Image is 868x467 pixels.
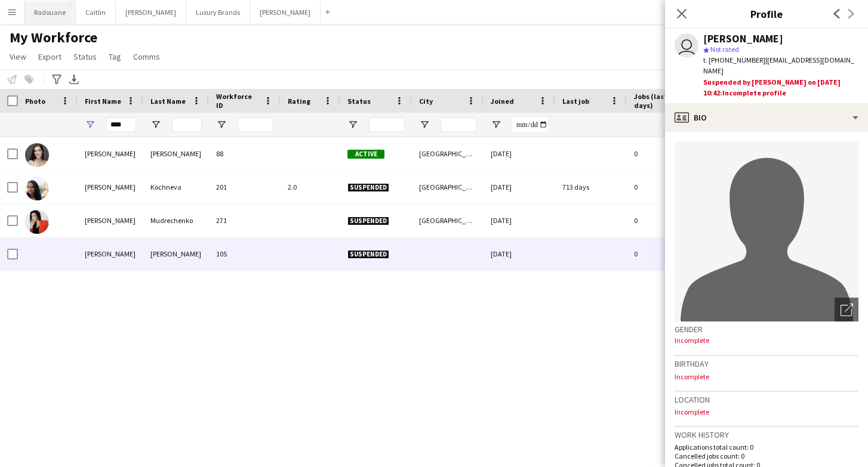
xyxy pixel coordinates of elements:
span: Tag [109,51,121,62]
span: Rating [288,97,310,106]
button: Open Filter Menu [85,119,96,130]
span: Photo [25,97,45,106]
span: Status [347,97,371,106]
button: Luxury Brands [186,1,250,24]
div: [PERSON_NAME] [78,137,143,170]
button: Caitlin [76,1,116,24]
button: Radouane [24,1,76,24]
a: Status [69,49,101,64]
div: [GEOGRAPHIC_DATA] [412,137,484,170]
img: Olga Gesheva [25,143,49,167]
div: [PERSON_NAME] [143,137,209,170]
input: Workforce ID Filter Input [238,117,273,132]
button: Open Filter Menu [150,119,161,130]
span: Incomplete profile [722,88,786,97]
span: Comms [133,51,160,62]
h3: Location [675,394,858,405]
span: Suspended [347,217,389,225]
span: | [EMAIL_ADDRESS][DOMAIN_NAME] [703,55,854,75]
span: t. [PHONE_NUMBER] [703,55,765,64]
span: My Workforce [10,29,97,47]
a: Comms [128,49,165,64]
div: [PERSON_NAME] [78,237,143,270]
span: Workforce ID [216,92,259,110]
input: Joined Filter Input [512,117,548,132]
span: Suspended [347,250,389,259]
button: Open Filter Menu [419,119,430,130]
p: Cancelled jobs count: 0 [675,451,858,460]
button: Open Filter Menu [216,119,227,130]
span: Active [347,150,384,159]
span: First Name [85,97,121,106]
app-action-btn: Export XLSX [67,72,81,86]
span: Suspended [347,183,389,192]
div: [DATE] [484,204,555,237]
button: Open Filter Menu [347,119,358,130]
button: [PERSON_NAME] [116,1,186,24]
div: [DATE] [484,237,555,270]
div: [DATE] [484,171,555,203]
div: 0 [627,137,704,170]
span: City [419,97,433,106]
span: Export [38,51,61,62]
input: First Name Filter Input [106,117,136,132]
div: Open photos pop-in [835,298,858,321]
div: Bio [665,103,868,132]
app-action-btn: Advanced filters [50,72,64,86]
img: Olga Kochneva [25,177,49,200]
a: Tag [104,49,126,64]
button: Open Filter Menu [491,119,501,130]
button: [PERSON_NAME] [250,1,321,24]
div: [PERSON_NAME] [703,33,783,44]
div: [GEOGRAPHIC_DATA] [412,171,484,203]
a: Export [33,49,66,64]
a: View [5,49,31,64]
div: Mudrechenko [143,204,209,237]
div: [GEOGRAPHIC_DATA] [412,204,484,237]
h3: Profile [665,6,868,21]
div: 713 days [555,171,627,203]
div: [PERSON_NAME] [78,204,143,237]
span: Jobs (last 90 days) [634,92,683,110]
input: Status Filter Input [369,117,405,132]
p: Incomplete [675,407,858,416]
div: 2.0 [281,171,340,203]
span: View [10,51,26,62]
span: Not rated [710,45,739,54]
h3: Gender [675,324,858,335]
span: Incomplete [675,336,709,345]
p: Applications total count: 0 [675,443,858,451]
input: City Filter Input [441,117,476,132]
div: [DATE] [484,137,555,170]
div: 0 [627,237,704,270]
div: 0 [627,171,704,203]
div: 88 [209,137,281,170]
div: [PERSON_NAME] [78,171,143,203]
span: Status [73,51,97,62]
div: Suspended by [PERSON_NAME] on [DATE] 10:42: [703,77,858,98]
span: Last job [562,97,589,106]
h3: Work history [675,429,858,440]
div: [PERSON_NAME] [143,237,209,270]
span: Joined [491,97,514,106]
div: 0 [627,204,704,237]
input: Last Name Filter Input [172,117,202,132]
div: Kochneva [143,171,209,203]
img: Olga Mudrechenko [25,210,49,234]
div: 105 [209,237,281,270]
h3: Birthday [675,358,858,369]
div: 271 [209,204,281,237]
p: Incomplete [675,372,858,381]
div: 201 [209,171,281,203]
span: Last Name [150,97,186,106]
